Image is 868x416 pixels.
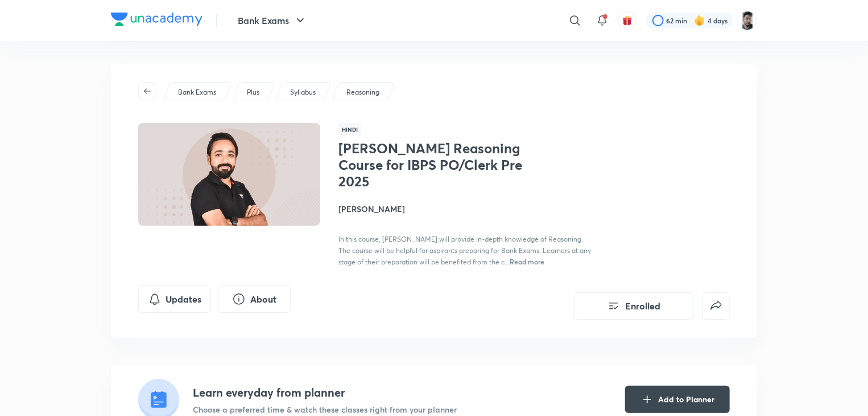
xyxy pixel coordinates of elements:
[338,203,593,215] h4: [PERSON_NAME]
[694,15,705,26] img: streak
[338,123,361,136] span: Hindi
[111,13,202,26] img: Company Logo
[738,11,757,30] img: Snehasish Das
[111,13,202,29] a: Company Logo
[193,384,457,401] h4: Learn everyday from planner
[245,87,262,97] a: Plus
[193,403,457,415] p: Choose a preferred time & watch these classes right from your planner
[218,286,291,313] button: About
[247,87,259,97] p: Plus
[574,292,693,320] button: Enrolled
[702,292,730,320] button: false
[338,140,524,189] h1: [PERSON_NAME] Reasoning Course for IBPS PO/Clerk Pre 2025
[176,87,218,97] a: Bank Exams
[137,122,322,227] img: Thumbnail
[290,87,316,97] p: Syllabus
[178,87,216,97] p: Bank Exams
[625,386,730,413] button: Add to Planner
[138,286,211,313] button: Updates
[288,87,318,97] a: Syllabus
[338,235,591,266] span: In this course, [PERSON_NAME] will provide in-depth knowledge of Reasoning. The course will be he...
[510,257,544,266] span: Read more
[345,87,382,97] a: Reasoning
[618,11,636,30] button: avatar
[231,9,314,32] button: Bank Exams
[622,15,633,26] img: avatar
[346,87,379,97] p: Reasoning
